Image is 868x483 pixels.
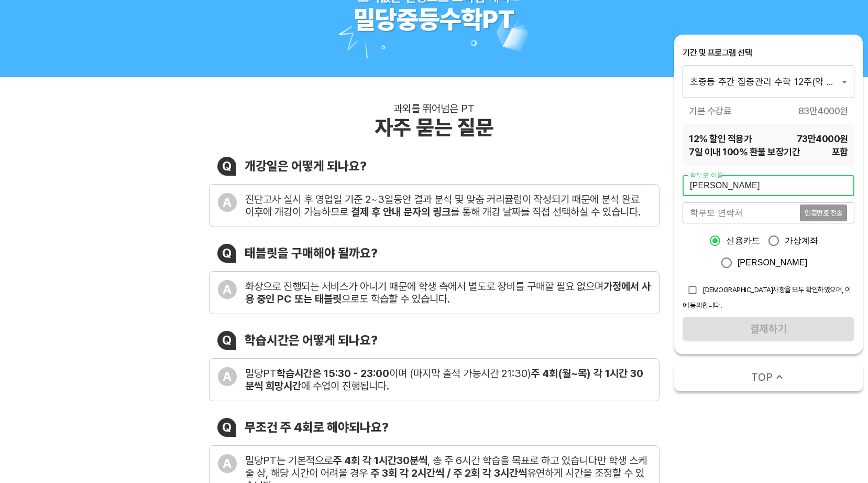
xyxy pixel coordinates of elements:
div: A [218,454,237,473]
div: 밀당중등수학PT [354,5,514,35]
div: 개강일은 어떻게 되나요? [245,158,367,174]
b: 주 4회 각 1시간30분씩 [333,454,427,467]
div: 초중등 주간 집중관리 수학 12주(약 3개월) 프로그램 [683,65,854,98]
div: Q [217,418,236,437]
span: 기본 수강료 [689,104,731,117]
b: 결제 후 안내 문자의 링크 [351,206,451,218]
div: 자주 묻는 질문 [375,115,494,140]
span: [DEMOGRAPHIC_DATA]사항을 모두 확인하였으며, 이에 동의합니다. [683,285,851,309]
div: 화상으로 진행되는 서비스가 아니기 때문에 학생 측에서 별도로 장비를 구매할 필요 없으며 으로도 학습할 수 있습니다. [245,280,651,305]
input: 학부모 연락처를 입력해주세요 [683,202,800,223]
span: 신용카드 [726,234,760,247]
span: 12 % 할인 적용가 [689,132,752,145]
div: 진단고사 실시 후 영업일 기준 2~3일동안 결과 분석 및 맞춤 커리큘럼이 작성되기 때문에 분석 완료 이후에 개강이 가능하므로 를 통해 개강 날짜를 직접 선택하실 수 있습니다. [245,193,651,218]
span: 83만4000 원 [798,104,848,117]
div: Q [217,244,236,263]
span: 73만4000 원 [797,132,848,145]
div: 태블릿을 구매해야 될까요? [245,245,378,261]
div: A [218,193,237,212]
div: 학습시간은 어떻게 되나요? [245,332,378,348]
b: 학습시간은 15:30 - 23:00 [277,367,389,380]
span: [PERSON_NAME] [738,256,808,269]
input: 학부모 이름을 입력해주세요 [683,175,854,196]
div: 무조건 주 4회로 해야되나요? [245,420,389,435]
span: TOP [751,370,773,384]
span: 7 일 이내 100% 환불 보장기간 [689,145,800,158]
span: 포함 [832,145,848,158]
div: A [218,367,237,386]
div: Q [217,331,236,350]
b: 가정에서 사용 중인 PC 또는 태블릿 [245,280,651,305]
span: 가상계좌 [785,234,819,247]
div: A [218,280,237,299]
div: 기간 및 프로그램 선택 [683,47,854,59]
div: 밀당PT 이며 (마지막 출석 가능시간 21:30) 에 수업이 진행됩니다. [245,367,651,392]
b: 주 4회(월~목) 각 1시간 30분씩 희망시간 [245,367,643,392]
div: 과외를 뛰어넘은 PT [393,102,475,115]
b: 주 3회 각 2시간씩 / 주 2회 각 3시간씩 [370,467,527,479]
button: TOP [674,362,863,391]
div: Q [217,157,236,176]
